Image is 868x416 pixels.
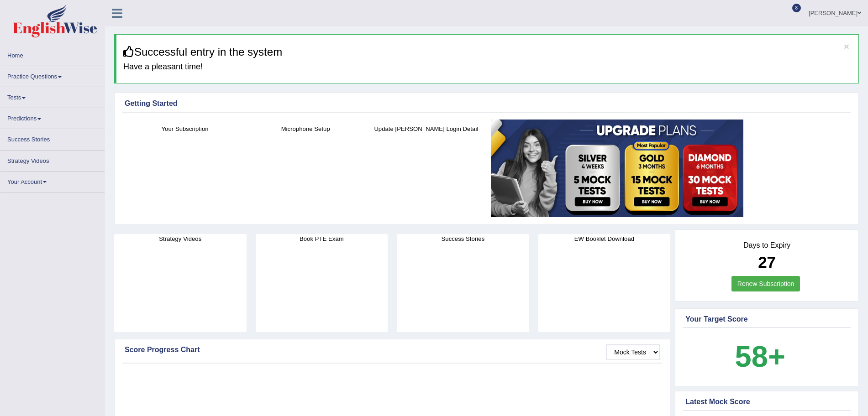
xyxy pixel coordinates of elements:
[123,62,852,72] h4: Have a pleasant time!
[735,340,785,373] b: 58+
[125,344,660,355] div: Score Progress Chart
[538,234,671,244] h4: EW Booklet Download
[792,4,801,12] span: 8
[129,124,241,134] h4: Your Subscription
[685,396,848,407] div: Latest Mock Score
[844,42,849,51] button: ×
[397,234,529,244] h4: Success Stories
[0,87,105,105] a: Tests
[758,253,776,271] b: 27
[114,234,247,244] h4: Strategy Videos
[685,314,848,325] div: Your Target Score
[123,46,852,58] h3: Successful entry in the system
[0,151,105,168] a: Strategy Videos
[256,234,388,244] h4: Book PTE Exam
[0,66,105,84] a: Practice Questions
[125,98,848,109] div: Getting Started
[0,45,105,63] a: Home
[0,129,105,147] a: Success Stories
[370,124,482,134] h4: Update [PERSON_NAME] Login Detail
[731,276,800,291] a: Renew Subscription
[491,120,743,217] img: small5.jpg
[250,124,361,134] h4: Microphone Setup
[0,172,105,189] a: Your Account
[0,108,105,126] a: Predictions
[685,241,848,250] h4: Days to Expiry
